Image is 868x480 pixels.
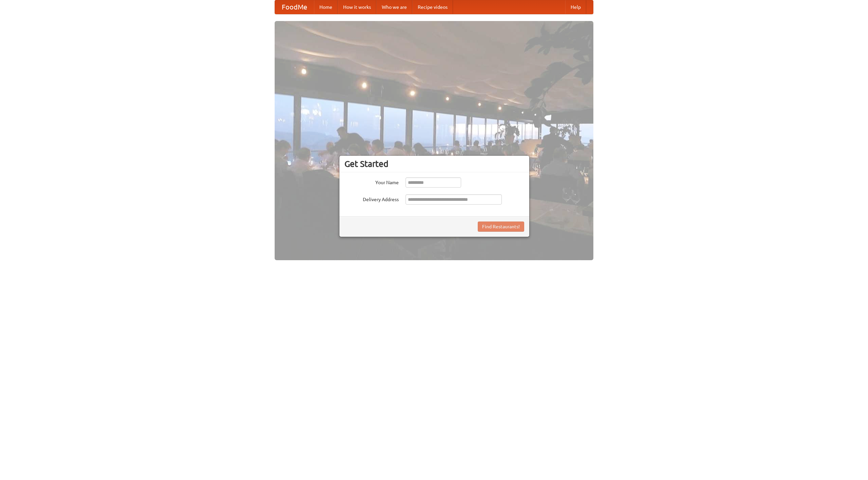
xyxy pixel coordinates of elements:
label: Your Name [344,177,399,186]
a: How it works [338,0,376,14]
a: Recipe videos [412,0,453,14]
label: Delivery Address [344,194,399,203]
a: FoodMe [275,0,314,14]
button: Find Restaurants! [478,222,524,232]
a: Home [314,0,338,14]
a: Help [565,0,586,14]
h3: Get Started [344,159,524,169]
a: Who we are [376,0,412,14]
